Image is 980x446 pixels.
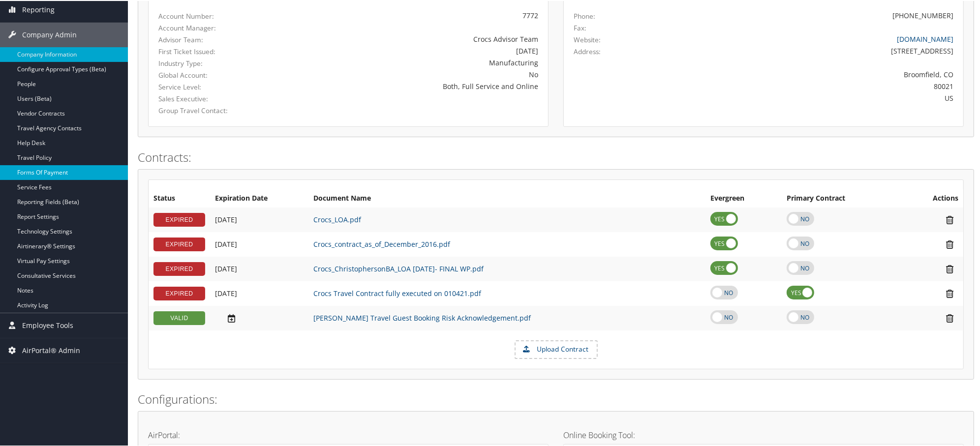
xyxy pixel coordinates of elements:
[158,69,275,79] label: Global Account:
[941,263,958,273] i: Remove Contract
[22,337,80,362] span: AirPortal® Admin
[158,22,275,32] label: Account Manager:
[290,45,538,55] div: [DATE]
[158,81,275,91] label: Service Level:
[153,261,205,275] div: EXPIRED
[22,312,73,337] span: Employee Tools
[574,46,601,56] label: Address:
[782,189,901,207] th: Primary Contract
[705,189,782,207] th: Evergreen
[215,288,237,297] span: [DATE]
[149,189,210,207] th: Status
[313,214,361,223] a: Crocs_LOA.pdf
[138,148,974,165] h2: Contracts:
[290,57,538,67] div: Manufacturing
[215,288,304,297] div: Add/Edit Date
[215,214,304,223] div: Add/Edit Date
[138,390,974,407] h2: Configurations:
[153,310,205,324] div: VALID
[290,9,538,20] div: 7772
[153,286,205,299] div: EXPIRED
[308,189,705,207] th: Document Name
[158,34,275,44] label: Advisor Team:
[158,58,275,67] label: Industry Type:
[941,214,958,224] i: Remove Contract
[290,33,538,43] div: Crocs Advisor Team
[158,93,275,103] label: Sales Executive:
[673,80,954,90] div: 80021
[215,312,304,323] div: Add/Edit Date
[215,263,237,272] span: [DATE]
[574,34,601,44] label: Website:
[897,33,953,43] a: [DOMAIN_NAME]
[673,92,954,102] div: US
[313,238,450,248] a: Crocs_contract_as_of_December_2016.pdf
[158,46,275,56] label: First Ticket Issued:
[941,312,958,323] i: Remove Contract
[22,22,77,46] span: Company Admin
[290,68,538,79] div: No
[673,68,954,79] div: Broomfield, CO
[516,340,597,357] label: Upload Contract
[215,238,237,248] span: [DATE]
[892,9,953,20] div: [PHONE_NUMBER]
[148,430,549,438] h4: AirPortal:
[153,237,205,250] div: EXPIRED
[158,10,275,20] label: Account Number:
[215,239,304,248] div: Add/Edit Date
[215,214,237,223] span: [DATE]
[901,189,963,207] th: Actions
[941,238,958,249] i: Remove Contract
[290,80,538,90] div: Both, Full Service and Online
[313,263,484,272] a: Crocs_ChristophersonBA_LOA [DATE]- FINAL WP.pdf
[563,430,964,438] h4: Online Booking Tool:
[574,10,595,20] label: Phone:
[574,22,586,32] label: Fax:
[210,189,308,207] th: Expiration Date
[153,212,205,226] div: EXPIRED
[313,288,481,297] a: Crocs Travel Contract fully executed on 010421.pdf
[215,264,304,272] div: Add/Edit Date
[313,312,531,322] a: [PERSON_NAME] Travel Guest Booking Risk Acknowledgement.pdf
[158,105,275,115] label: Group Travel Contact:
[673,45,954,55] div: [STREET_ADDRESS]
[941,288,958,298] i: Remove Contract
